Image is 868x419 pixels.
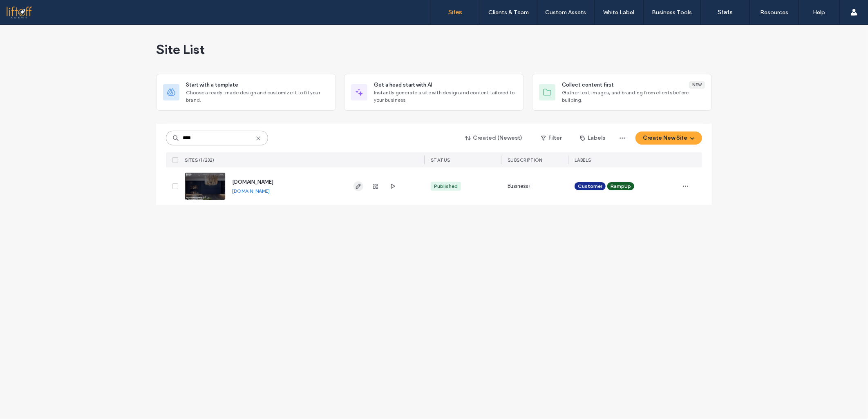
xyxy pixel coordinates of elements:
[508,157,542,163] span: SUBSCRIPTION
[689,81,705,89] div: New
[652,9,692,16] label: Business Tools
[185,157,215,163] span: SITES (1/232)
[434,183,458,190] div: Published
[156,74,336,111] div: Start with a templateChoose a ready-made design and customize it to fit your brand.
[156,41,205,58] span: Site List
[635,131,702,145] button: Create New Site
[232,179,273,185] a: [DOMAIN_NAME]
[488,9,529,16] label: Clients & Team
[533,131,570,145] button: Filter
[186,81,238,89] span: Start with a template
[186,89,329,104] span: Choose a ready-made design and customize it to fit your brand.
[546,9,586,16] label: Custom Assets
[374,81,432,89] span: Get a head start with AI
[575,157,591,163] span: LABELS
[431,157,450,163] span: STATUS
[18,6,35,13] span: Help
[449,9,463,16] label: Sites
[573,131,613,145] button: Labels
[562,81,614,89] span: Collect content first
[611,183,631,190] span: RampUp
[718,9,733,16] label: Stats
[344,74,524,111] div: Get a head start with AIInstantly generate a site with design and content tailored to your business.
[232,188,270,194] a: [DOMAIN_NAME]
[578,183,602,190] span: Customer
[532,74,712,111] div: Collect content firstNewGather text, images, and branding from clients before building.
[562,89,705,104] span: Gather text, images, and branding from clients before building.
[508,182,532,190] span: Business+
[813,9,825,16] label: Help
[604,9,635,16] label: White Label
[374,89,517,104] span: Instantly generate a site with design and content tailored to your business.
[458,131,530,145] button: Created (Newest)
[760,9,788,16] label: Resources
